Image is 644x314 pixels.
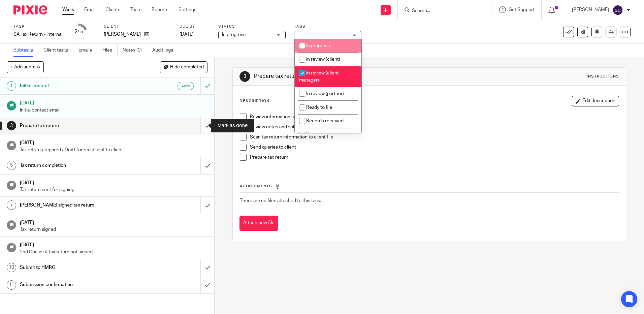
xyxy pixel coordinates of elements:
[20,107,208,114] p: Initial contact email
[160,61,207,73] button: Hide completed
[130,6,141,13] a: Team
[7,200,16,210] div: 7
[7,81,16,91] div: 1
[20,178,208,186] h1: [DATE]
[180,24,210,29] label: Due by
[250,124,618,130] p: Review notes and submission from previous years
[7,280,16,290] div: 11
[20,98,208,106] h1: [DATE]
[13,31,62,38] div: SA Tax Return - Internal
[152,6,168,13] a: Reports
[239,216,278,231] button: Attach new file
[104,31,141,38] p: [PERSON_NAME]
[411,8,472,14] input: Search
[7,161,16,170] div: 5
[240,184,272,188] span: Attachments
[299,71,339,83] span: In review (client manager)
[250,114,618,120] p: Review information sent by client
[20,147,208,153] p: Tax return prepared / Draft forecast sent to client
[20,240,208,248] h1: [DATE]
[587,74,619,79] div: Instructions
[239,71,250,82] div: 3
[20,218,208,226] h1: [DATE]
[7,121,16,130] div: 3
[20,160,136,170] h1: Tax return completion
[250,154,618,161] p: Prepare tax return
[218,24,286,29] label: Status
[104,24,171,29] label: Client
[152,44,178,57] a: Audit logs
[7,61,44,73] button: + Add subtask
[105,6,120,13] a: Clients
[20,81,136,91] h1: Initial contact
[250,134,618,140] p: Scan tax return information to client file
[254,73,444,80] h1: Prepare tax return
[20,280,136,290] h1: Submission confirmation
[509,7,535,12] span: Get Support
[13,24,62,29] label: Task
[306,91,344,96] span: In review (partner)
[7,263,16,272] div: 10
[74,28,84,36] div: 2
[179,6,196,13] a: Settings
[43,44,73,57] a: Client tasks
[240,198,321,203] span: There are no files attached to this task.
[123,44,147,57] a: Notes (0)
[306,105,332,110] span: Ready to file
[222,32,246,37] span: In progress
[20,249,208,255] p: 2nd Chaser if tax return not signed
[20,121,136,131] h1: Prepare tax return
[250,144,618,151] p: Send queries to client
[239,98,269,104] p: Description
[84,6,95,13] a: Email
[572,6,609,13] p: [PERSON_NAME]
[77,30,84,34] small: /11
[306,132,321,137] span: Urgent
[102,44,118,57] a: Files
[20,186,208,193] p: Tax return sent for signing
[178,82,194,90] div: Auto
[20,226,208,233] p: Tax return signed
[20,200,136,210] h1: [PERSON_NAME] signed tax return
[306,119,344,123] span: Records received
[78,44,97,57] a: Emails
[170,65,204,70] span: Hide completed
[180,32,194,37] span: [DATE]
[294,24,361,29] label: Tags
[20,262,136,273] h1: Submit to HMRC
[306,57,340,62] span: In review (client)
[306,43,330,48] span: In progress
[13,44,38,57] a: Subtasks
[612,5,623,15] img: svg%3E
[13,5,47,14] img: Pixie
[20,138,208,146] h1: [DATE]
[62,6,74,13] a: Work
[572,96,619,106] button: Edit description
